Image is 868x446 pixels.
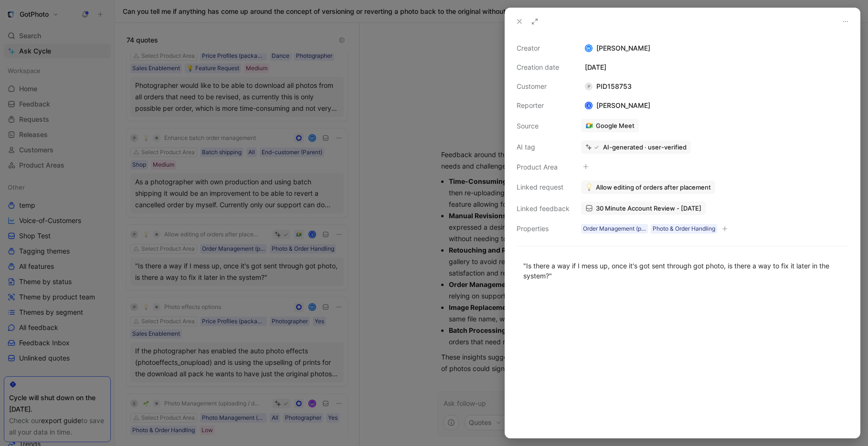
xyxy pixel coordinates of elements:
[596,183,711,191] span: Allow editing of orders after placement
[517,42,570,54] div: Creator
[596,204,701,212] span: 30 Minute Account Review - [DATE]
[581,62,848,73] div: [DATE]
[583,224,646,234] div: Order Management (processing orders, order entry, manual revision)
[603,143,687,151] div: AI-generated · user-verified
[523,261,842,281] div: "Is there a way if I mess up, once it's got sent through got photo, is there a way to fix it late...
[586,45,592,52] div: W
[517,141,570,153] div: AI tag
[653,224,715,234] div: Photo & Order Handling
[581,181,715,194] button: 💡Allow editing of orders after placement
[585,183,593,191] img: 💡
[517,203,570,214] div: Linked feedback
[517,120,570,132] div: Source
[581,81,635,92] div: PID158753
[517,181,570,193] div: Linked request
[517,100,570,111] div: Reporter
[517,81,570,92] div: Customer
[585,83,593,90] div: P
[586,103,592,109] div: S
[581,42,848,54] div: [PERSON_NAME]
[581,202,706,215] a: 30 Minute Account Review - [DATE]
[517,161,570,173] div: Product Area
[517,223,570,234] div: Properties
[517,62,570,73] div: Creation date
[581,119,639,132] a: Google Meet
[581,100,654,111] div: [PERSON_NAME]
